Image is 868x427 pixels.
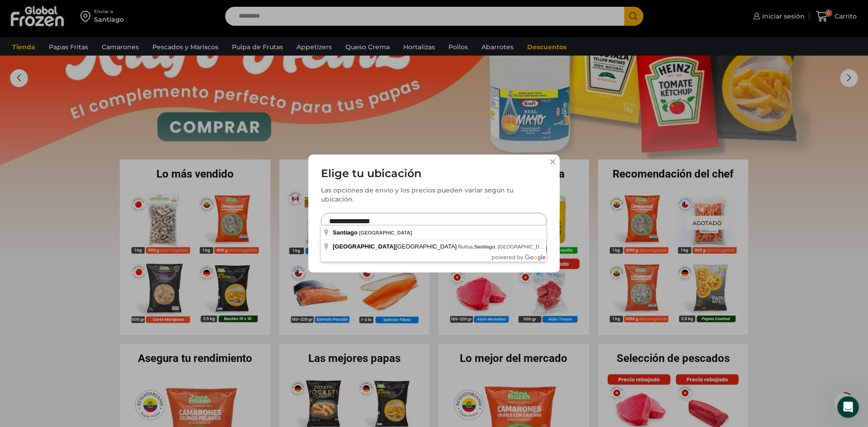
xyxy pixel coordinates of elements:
[837,396,859,418] iframe: Intercom live chat
[321,186,547,204] div: Las opciones de envío y los precios pueden variar según tu ubicación.
[359,230,412,235] span: [GEOGRAPHIC_DATA]
[333,229,358,236] span: Santiago
[333,243,396,250] span: [GEOGRAPHIC_DATA]
[458,244,550,249] span: Ñuñoa, , [GEOGRAPHIC_DATA]
[321,167,547,180] h3: Elige tu ubicación
[474,244,495,249] span: Santiago
[333,243,458,250] span: [GEOGRAPHIC_DATA]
